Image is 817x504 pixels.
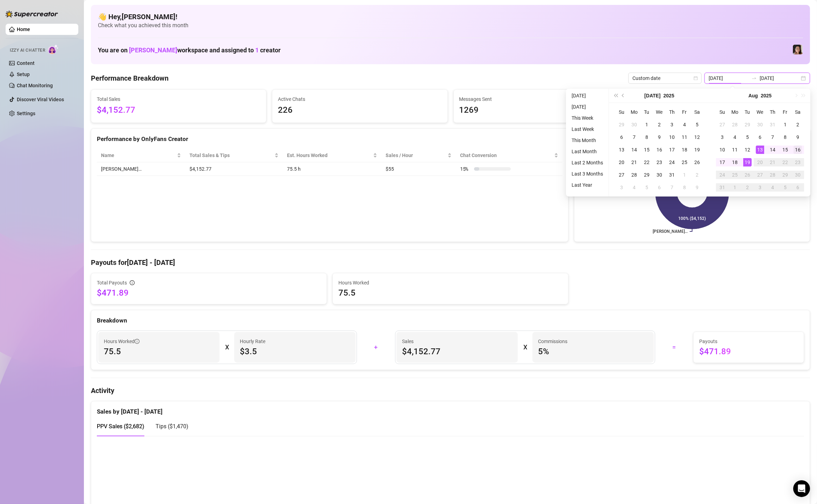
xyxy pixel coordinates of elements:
div: 29 [617,120,626,129]
th: Sales / Hour [381,149,456,162]
td: 2025-07-06 [615,131,628,143]
li: Last 3 Months [569,170,606,178]
div: 26 [743,171,752,179]
div: 1 [781,120,789,129]
div: 11 [731,146,739,154]
td: 2025-07-30 [653,169,666,181]
div: 14 [630,146,638,154]
span: Sales / Hour [386,151,446,159]
h4: Activity [91,386,810,395]
td: 2025-08-27 [754,169,766,181]
td: 2025-08-22 [779,156,791,169]
div: 29 [743,120,752,129]
td: 2025-06-30 [628,118,640,131]
div: 31 [668,171,676,179]
td: 2025-06-29 [615,118,628,131]
td: $4,152.77 [185,162,283,176]
td: [PERSON_NAME]… [97,162,185,176]
div: 27 [617,171,626,179]
h1: You are on workspace and assigned to creator [98,46,281,54]
td: 2025-07-22 [640,156,653,169]
td: 2025-07-12 [691,131,703,143]
td: 2025-07-03 [666,118,678,131]
div: 10 [718,146,726,154]
span: 226 [278,104,442,117]
div: 5 [643,183,651,192]
span: calendar [694,76,698,80]
span: 75.5 [338,287,562,298]
th: Th [666,106,678,118]
span: [PERSON_NAME] [129,46,177,54]
td: 2025-08-21 [766,156,779,169]
div: 12 [693,133,701,141]
img: logo-BBDzfeDw.svg [6,10,58,17]
li: [DATE] [569,103,606,111]
td: 2025-08-30 [791,169,804,181]
div: 10 [668,133,676,141]
li: Last Week [569,125,606,133]
span: 15 % [460,165,471,173]
span: 75.5 [104,346,214,357]
td: 2025-07-10 [666,131,678,143]
span: $3.5 [240,346,350,357]
td: 2025-08-01 [678,169,691,181]
div: 22 [781,158,789,166]
span: Active Chats [278,95,442,103]
th: We [653,106,666,118]
a: Discover Viral Videos [17,97,64,102]
div: 25 [731,171,739,179]
th: Fr [779,106,791,118]
span: swap-right [751,75,757,81]
div: 30 [630,120,638,129]
th: Sa [691,106,703,118]
div: 28 [768,171,777,179]
td: 2025-08-07 [666,181,678,194]
div: 6 [794,183,802,192]
div: 13 [756,146,764,154]
div: 14 [768,146,777,154]
td: 2025-07-02 [653,118,666,131]
td: 2025-08-02 [691,169,703,181]
div: 29 [643,171,651,179]
td: 2025-08-19 [741,156,754,169]
div: 9 [655,133,664,141]
div: 19 [693,146,701,154]
div: 9 [794,133,802,141]
button: Last year (Control + left) [612,89,619,103]
div: = [659,342,689,353]
span: Sales [402,338,512,345]
button: Choose a year [664,89,674,103]
div: 31 [718,183,726,192]
td: 2025-07-07 [628,131,640,143]
span: $4,152.77 [97,104,260,117]
td: 2025-07-31 [666,169,678,181]
td: 2025-07-30 [754,118,766,131]
div: 7 [668,183,676,192]
div: 3 [756,183,764,192]
td: 2025-07-18 [678,143,691,156]
li: Last 2 Months [569,158,606,167]
td: 2025-08-24 [716,169,729,181]
div: 30 [655,171,664,179]
div: 15 [781,146,789,154]
td: 2025-07-09 [653,131,666,143]
td: 2025-07-01 [640,118,653,131]
div: 6 [617,133,626,141]
div: Sales by [DATE] - [DATE] [97,401,804,416]
li: This Week [569,114,606,122]
div: 5 [743,133,752,141]
div: 19 [743,158,752,166]
td: 2025-08-03 [615,181,628,194]
td: 2025-08-12 [741,143,754,156]
div: 27 [718,120,726,129]
div: 24 [718,171,726,179]
th: Tu [640,106,653,118]
button: Choose a month [644,89,660,103]
div: 21 [768,158,777,166]
h4: Performance Breakdown [91,73,169,83]
td: 2025-07-29 [640,169,653,181]
div: 6 [756,133,764,141]
span: Total Sales & Tips [189,151,273,159]
article: Commissions [538,338,567,345]
span: to [751,75,757,81]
